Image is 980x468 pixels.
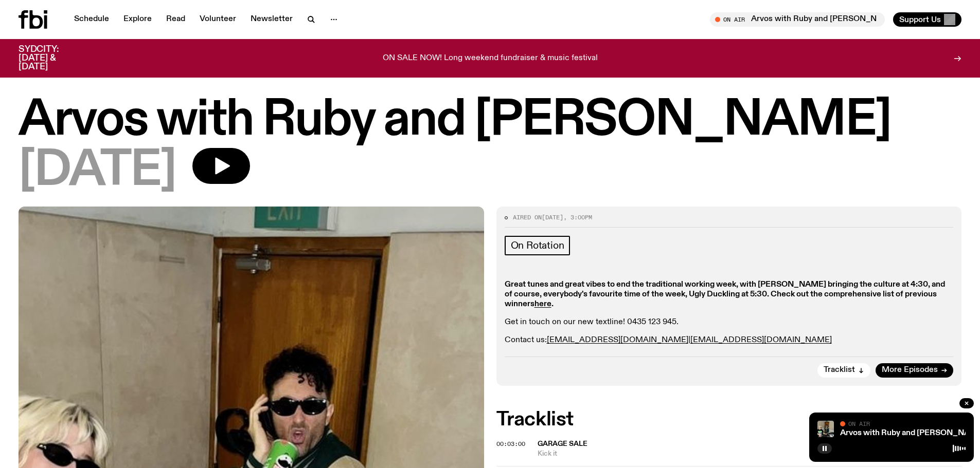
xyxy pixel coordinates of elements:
[193,12,242,27] a: Volunteer
[19,45,84,71] h3: SYDCITY: [DATE] & [DATE]
[690,336,832,344] a: [EMAIL_ADDRESS][DOMAIN_NAME]
[551,300,554,308] strong: .
[19,98,961,144] h1: Arvos with Ruby and [PERSON_NAME]
[882,366,938,374] span: More Episodes
[383,54,598,63] p: ON SALE NOW! Long weekend fundraiser & music festival
[117,12,158,27] a: Explore
[496,441,525,447] button: 00:03:00
[817,363,870,378] button: Tracklist
[893,12,961,27] button: Support Us
[505,335,954,345] p: Contact us: |
[244,12,299,27] a: Newsletter
[538,449,872,459] span: Kick it
[505,317,954,327] p: Get in touch on our new textline! 0435 123 945.
[710,12,885,27] button: On AirArvos with Ruby and [PERSON_NAME]
[19,148,176,194] span: [DATE]
[505,280,945,308] strong: Great tunes and great vibes to end the traditional working week, with [PERSON_NAME] bringing the ...
[68,12,115,27] a: Schedule
[542,213,563,221] span: [DATE]
[547,336,688,344] a: [EMAIL_ADDRESS][DOMAIN_NAME]
[534,300,551,308] a: here
[513,213,542,221] span: Aired on
[817,421,834,437] img: Ruby wears a Collarbones t shirt and pretends to play the DJ decks, Al sings into a pringles can....
[511,240,564,251] span: On Rotation
[538,440,587,447] span: Garage Sale
[496,440,525,448] span: 00:03:00
[876,363,953,378] a: More Episodes
[496,410,962,429] h2: Tracklist
[824,366,855,374] span: Tracklist
[160,12,191,27] a: Read
[848,420,870,427] span: On Air
[563,213,592,221] span: , 3:00pm
[505,236,571,255] a: On Rotation
[899,15,941,24] span: Support Us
